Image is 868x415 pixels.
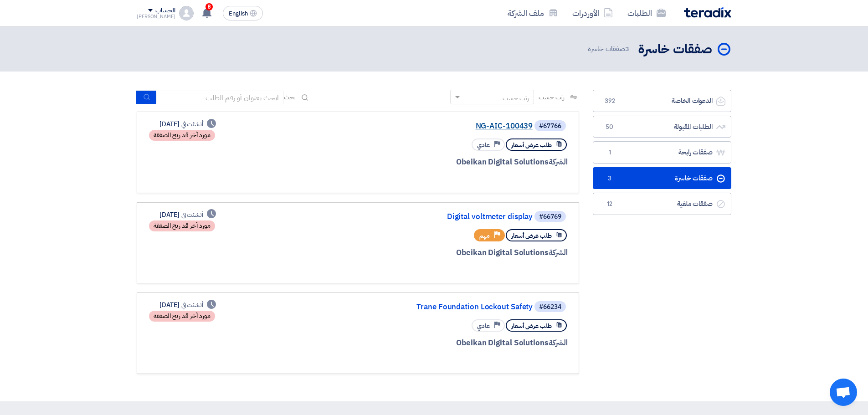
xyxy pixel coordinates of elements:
span: English [229,10,248,17]
div: مورد آخر قد ربح الصفقة [149,311,215,322]
span: الشركة [549,337,568,348]
a: صفقات رابحة1 [593,141,731,164]
a: صفقات خاسرة3 [593,167,731,190]
a: الطلبات المقبولة50 [593,116,731,138]
div: Obeikan Digital Solutions [349,156,568,168]
a: ملف الشركة [500,2,565,24]
div: #66234 [539,304,561,310]
div: الحساب [155,7,175,15]
span: 1 [604,148,615,157]
a: Trane Foundation Lockout Safety [350,303,533,311]
span: طلب عرض أسعار [511,141,552,149]
div: مورد آخر قد ربح الصفقة [149,220,215,231]
span: أنشئت في [181,300,203,310]
span: رتب حسب [539,92,565,102]
span: 3 [625,44,629,54]
div: #66769 [539,214,561,220]
span: 8 [205,3,213,10]
span: أنشئت في [181,119,203,129]
a: Digital voltmeter display [350,213,533,221]
span: 3 [604,174,615,183]
div: رتب حسب [503,93,529,103]
span: عادي [477,141,490,149]
img: profile_test.png [179,6,194,20]
span: 392 [604,97,615,106]
div: [DATE] [159,119,216,129]
a: NG-AIC-100439 [350,122,533,130]
div: مورد آخر قد ربح الصفقة [149,130,215,141]
div: Obeikan Digital Solutions [349,337,568,349]
a: الأوردرات [565,2,620,24]
img: Teradix logo [684,7,731,18]
span: طلب عرض أسعار [511,322,552,330]
span: صفقات خاسرة [588,44,631,54]
span: مهم [479,231,490,240]
span: بحث [284,92,296,102]
a: صفقات ملغية12 [593,193,731,215]
span: أنشئت في [181,210,203,220]
input: ابحث بعنوان أو رقم الطلب [156,91,284,104]
button: English [223,6,263,20]
div: Obeikan Digital Solutions [349,247,568,259]
div: [PERSON_NAME] [137,14,175,19]
span: الشركة [549,247,568,258]
div: [DATE] [159,210,216,220]
span: طلب عرض أسعار [511,231,552,240]
span: 12 [604,200,615,209]
a: الدعوات الخاصة392 [593,90,731,112]
span: الشركة [549,156,568,168]
span: 50 [604,123,615,132]
span: عادي [477,322,490,330]
div: #67766 [539,123,561,129]
h2: صفقات خاسرة [638,41,712,58]
a: الطلبات [620,2,673,24]
div: [DATE] [159,300,216,310]
a: Open chat [830,379,857,406]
